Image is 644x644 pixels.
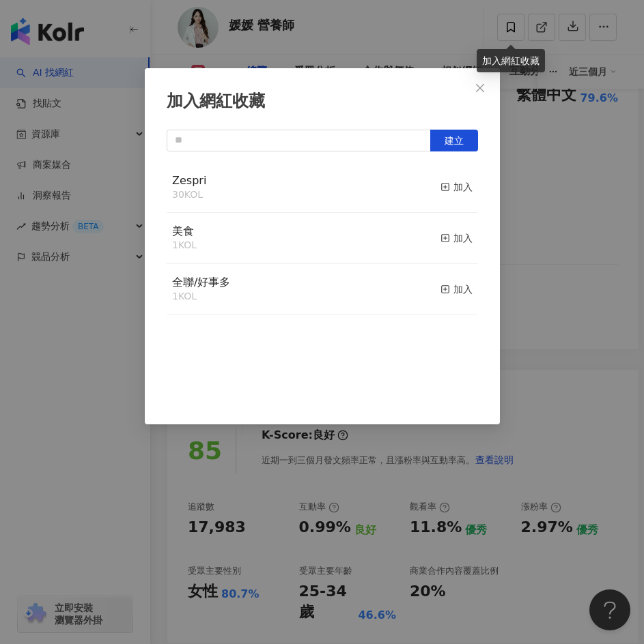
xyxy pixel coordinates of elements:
button: 加入 [440,275,473,304]
button: 建立 [430,130,478,151]
button: 加入 [440,173,473,202]
span: close [475,83,486,93]
span: 美食 [172,224,194,237]
button: 加入 [440,224,473,252]
div: 加入 [440,179,473,194]
div: 30 KOL [172,188,206,202]
a: Zespri [172,175,206,186]
div: 加入網紅收藏 [167,90,478,113]
button: Close [466,74,494,102]
a: 全聯/好事多 [172,277,230,288]
span: 全聯/好事多 [172,276,230,289]
a: 美食 [172,226,194,237]
div: 加入 [440,231,473,246]
span: Zespri [172,174,206,187]
span: 建立 [445,135,464,146]
div: 加入 [440,282,473,297]
div: 1 KOL [172,239,197,252]
div: 1 KOL [172,290,230,304]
